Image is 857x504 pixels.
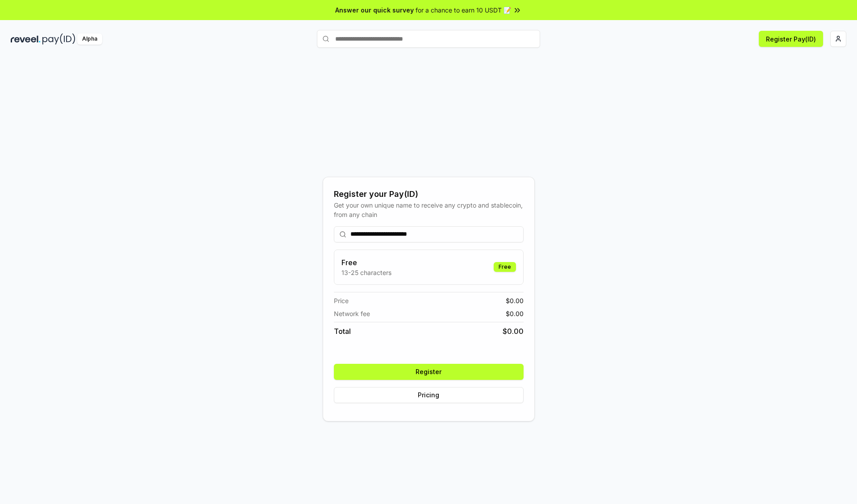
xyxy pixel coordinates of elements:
[334,200,524,219] div: Get your own unique name to receive any crypto and stablecoin, from any chain
[77,33,102,45] div: Alpha
[42,33,75,45] img: pay_id
[11,33,41,45] img: reveel_dark
[503,326,524,337] span: $ 0.00
[334,296,349,305] span: Price
[334,364,524,380] button: Register
[341,268,391,277] p: 13-25 characters
[759,31,823,47] button: Register Pay(ID)
[506,309,524,318] span: $ 0.00
[335,5,414,15] span: Answer our quick survey
[341,257,391,268] h3: Free
[416,5,511,15] span: for a chance to earn 10 USDT 📝
[334,309,370,318] span: Network fee
[334,188,524,200] div: Register your Pay(ID)
[334,387,524,403] button: Pricing
[334,326,351,337] span: Total
[494,262,516,272] div: Free
[506,296,524,305] span: $ 0.00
